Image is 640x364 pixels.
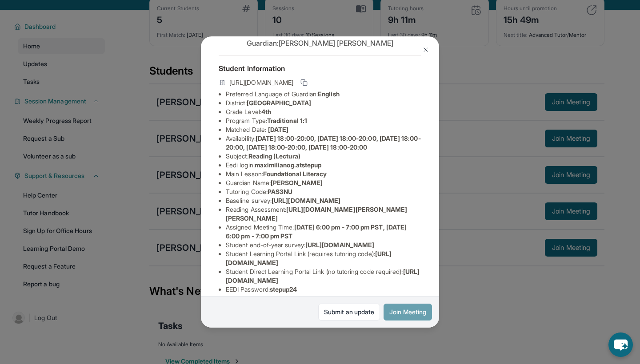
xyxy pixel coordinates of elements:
li: Assigned Meeting Time : [226,223,421,241]
img: Close Icon [422,46,429,53]
h4: Student Information [219,63,421,74]
button: chat-button [608,332,633,357]
li: Subject : [226,152,421,161]
li: Matched Date: [226,125,421,134]
span: [URL][DOMAIN_NAME] [305,241,374,249]
button: Copy link [299,77,309,88]
span: [GEOGRAPHIC_DATA] [247,99,311,107]
li: Guardian Name : [226,178,421,187]
span: maximilianog.atstepup [255,161,321,169]
span: [DATE] [268,126,288,133]
li: Reading Assessment : [226,205,421,223]
span: [URL][DOMAIN_NAME] [229,78,293,87]
span: [PERSON_NAME] [271,179,323,186]
li: Grade Level: [226,107,421,116]
li: Main Lesson : [226,170,421,178]
p: Guardian: [PERSON_NAME] [PERSON_NAME] [219,38,421,48]
span: English [318,90,340,98]
li: Student Learning Portal Link (requires tutoring code) : [226,249,421,267]
li: Baseline survey : [226,196,421,205]
span: PAS3NU [268,188,292,195]
span: 4th [261,108,271,115]
a: Submit an update [318,304,380,320]
span: Traditional 1:1 [267,117,307,124]
li: Preferred Language of Guardian: [226,90,421,99]
li: Student end-of-year survey : [226,241,421,249]
li: Tutoring Code : [226,187,421,196]
span: stepup24 [270,285,297,293]
span: [URL][DOMAIN_NAME][PERSON_NAME][PERSON_NAME] [226,206,408,222]
span: [DATE] 18:00-20:00, [DATE] 18:00-20:00, [DATE] 18:00-20:00, [DATE] 18:00-20:00, [DATE] 18:00-20:00 [226,135,421,151]
li: Program Type: [226,116,421,125]
span: Foundational Literacy [263,170,327,178]
li: District: [226,99,421,107]
li: Student Direct Learning Portal Link (no tutoring code required) : [226,267,421,285]
li: Eedi login : [226,161,421,170]
li: Availability: [226,134,421,152]
li: EEDI Password : [226,285,421,294]
span: [DATE] 6:00 pm - 7:00 pm PST, [DATE] 6:00 pm - 7:00 pm PST [226,223,407,240]
button: Join Meeting [384,304,432,320]
span: [URL][DOMAIN_NAME] [272,197,340,204]
span: Reading (Lectura) [248,152,300,160]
